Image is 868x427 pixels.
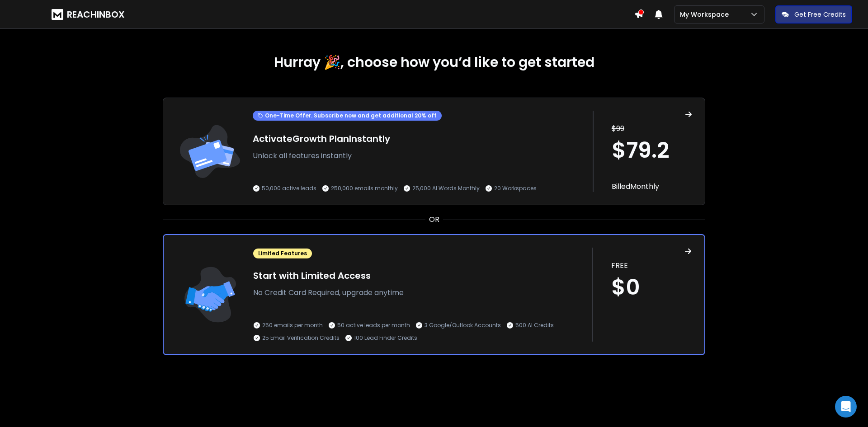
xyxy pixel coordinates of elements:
p: 50,000 active leads [262,185,316,192]
div: Limited Features [253,249,312,258]
h1: Hurray 🎉, choose how you’d like to get started [163,54,705,70]
h1: $ 79.2 [612,140,692,161]
div: One-Time Offer. Subscribe now and get additional 20% off [253,111,442,121]
p: 25,000 AI Words Monthly [412,185,480,192]
p: 250 emails per month [262,322,323,329]
img: trail [176,111,244,192]
h1: Start with Limited Access [253,269,583,282]
div: OR [163,214,705,225]
p: 250,000 emails monthly [331,185,398,192]
p: Billed Monthly [612,181,692,192]
p: 20 Workspaces [494,185,537,192]
p: Get Free Credits [794,10,846,19]
p: 500 AI Credits [515,322,554,329]
p: 25 Email Verification Credits [262,334,340,342]
p: FREE [611,260,692,271]
p: Unlock all features instantly [253,150,584,161]
h1: Activate Growth Plan Instantly [253,132,584,145]
p: $ 99 [612,123,692,134]
p: 3 Google/Outlook Accounts [425,322,501,329]
img: logo [52,9,63,20]
div: Open Intercom Messenger [835,396,857,418]
p: My Workspace [680,10,732,19]
p: No Credit Card Required, upgrade anytime [253,287,583,298]
button: Get Free Credits [775,5,852,23]
h1: $0 [611,277,692,298]
h1: REACHINBOX [67,8,125,21]
p: 50 active leads per month [337,322,410,329]
p: 100 Lead Finder Credits [354,334,417,342]
img: trail [176,248,244,342]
